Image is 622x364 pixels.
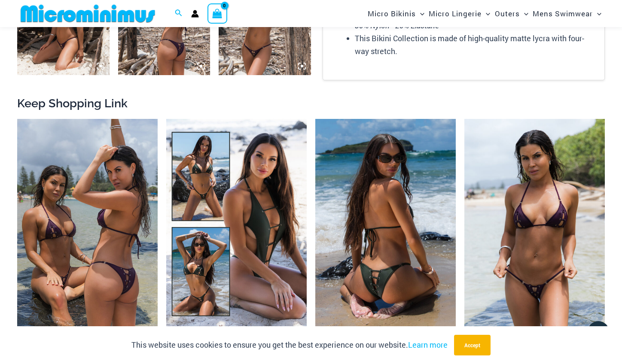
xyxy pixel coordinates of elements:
[482,3,490,24] span: Menu Toggle
[454,335,491,355] button: Accept
[593,3,601,24] span: Menu Toggle
[533,3,593,24] span: Mens Swimwear
[368,3,416,24] span: Micro Bikinis
[495,3,520,24] span: Outers
[131,339,448,352] p: This website uses cookies to ensure you get the best experience on our website.
[315,119,456,330] img: Link Army 3070 Tri Top 2031 Cheeky 10
[175,8,183,19] a: Search icon link
[408,340,448,350] a: Learn more
[366,3,427,24] a: Micro BikinisMenu ToggleMenu Toggle
[17,4,159,23] img: MM SHOP LOGO FLAT
[17,119,158,330] a: Bikini Pack PlumLink Plum 3070 Tri Top 4580 Micro 04Link Plum 3070 Tri Top 4580 Micro 04
[364,1,605,26] nav: Site Navigation
[416,3,424,24] span: Menu Toggle
[315,119,456,330] a: Link Army 3070 Tri Top 2031 Cheeky 08Link Army 3070 Tri Top 2031 Cheeky 10Link Army 3070 Tri Top ...
[191,10,199,18] a: Account icon link
[464,119,605,330] a: Link Plum 3070 Tri Top 4580 Micro 01Link Plum 3070 Tri Top 4580 Micro 05Link Plum 3070 Tri Top 45...
[166,119,307,330] img: Link Army Pack
[207,3,227,23] a: View Shopping Cart, empty
[166,119,307,330] a: Link Army PackLink Army 3070 Tri Top 2031 Cheeky 06Link Army 3070 Tri Top 2031 Cheeky 06
[520,3,528,24] span: Menu Toggle
[17,119,158,330] img: Bikini Pack Plum
[427,3,492,24] a: Micro LingerieMenu ToggleMenu Toggle
[531,3,604,24] a: Mens SwimwearMenu ToggleMenu Toggle
[493,3,531,24] a: OutersMenu ToggleMenu Toggle
[429,3,482,24] span: Micro Lingerie
[17,96,605,111] h2: Keep Shopping Link
[355,32,596,58] li: This Bikini Collection is made of high-quality matte lycra with four-way stretch.
[464,119,605,330] img: Link Plum 3070 Tri Top 4580 Micro 01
